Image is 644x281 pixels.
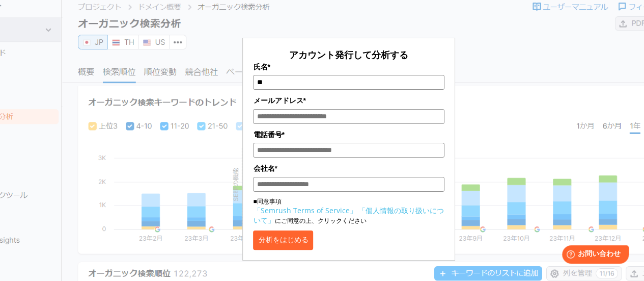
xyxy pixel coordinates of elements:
[253,129,444,140] label: 電話番号*
[253,231,313,250] button: 分析をはじめる
[253,206,443,225] a: 「個人情報の取り扱いについて」
[289,48,408,61] span: アカウント発行して分析する
[253,95,444,106] label: メールアドレス*
[253,197,444,225] p: ■同意事項 にご同意の上、クリックください
[253,206,356,215] a: 「Semrush Terms of Service」
[553,241,633,270] iframe: Help widget launcher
